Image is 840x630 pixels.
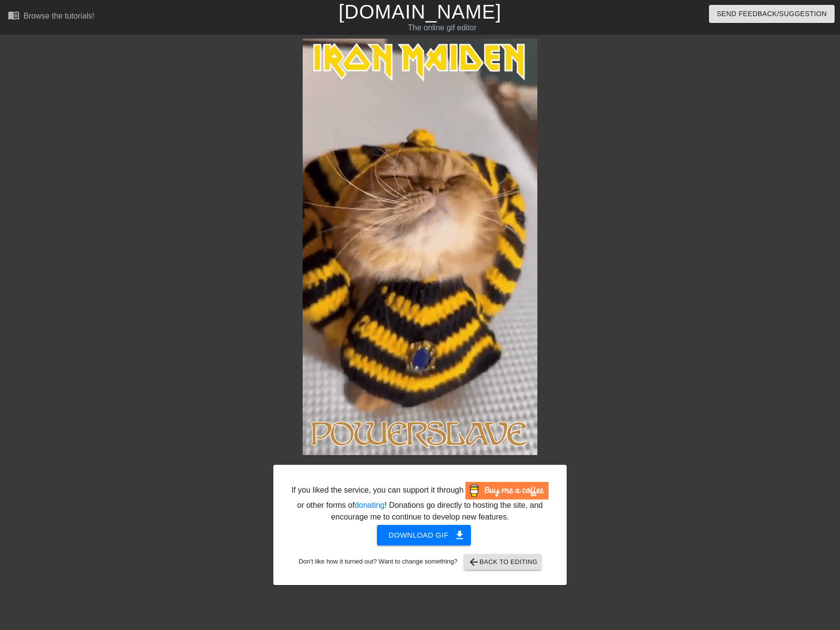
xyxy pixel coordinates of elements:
div: If you liked the service, you can support it through or other forms of ! Donations go directly to... [290,482,550,523]
img: P44CEKyy.gif [303,39,537,455]
span: arrow_back [468,556,480,568]
span: Back to Editing [468,556,538,568]
div: Don't like how it turned out? Want to change something? [288,554,552,570]
button: Download gif [377,525,471,545]
div: The online gif editor [285,22,600,34]
a: [DOMAIN_NAME] [338,1,501,22]
span: Download gif [389,529,460,542]
a: Download gif [369,530,471,539]
a: donating [354,501,384,509]
a: Browse the tutorials! [8,9,94,24]
div: Browse the tutorials! [23,12,94,20]
button: Back to Editing [464,554,542,570]
span: Send Feedback/Suggestion [717,8,827,20]
span: menu_book [8,9,20,21]
button: Send Feedback/Suggestion [709,5,835,23]
span: get_app [454,529,465,541]
img: Buy Me A Coffee [465,482,549,500]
